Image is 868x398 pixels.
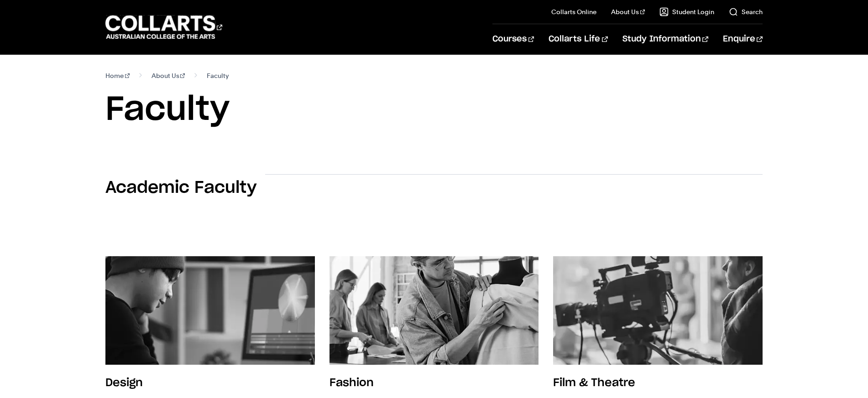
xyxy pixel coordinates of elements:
a: Collarts Online [551,7,596,16]
h2: Academic Faculty [105,178,256,198]
a: Home [105,69,130,82]
h3: Fashion [329,377,374,388]
a: Collarts Life [549,24,607,54]
a: About Us [611,7,645,16]
a: Courses [492,24,534,54]
h3: Film & Theatre [553,377,635,388]
a: Student Login [659,7,714,16]
a: Search [729,7,763,16]
a: Enquire [723,24,763,54]
h3: Design [105,377,143,388]
a: Study Information [622,24,708,54]
a: About Us [152,69,185,82]
h1: Faculty [105,89,763,130]
span: Faculty [207,69,229,82]
div: Go to homepage [105,14,222,40]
